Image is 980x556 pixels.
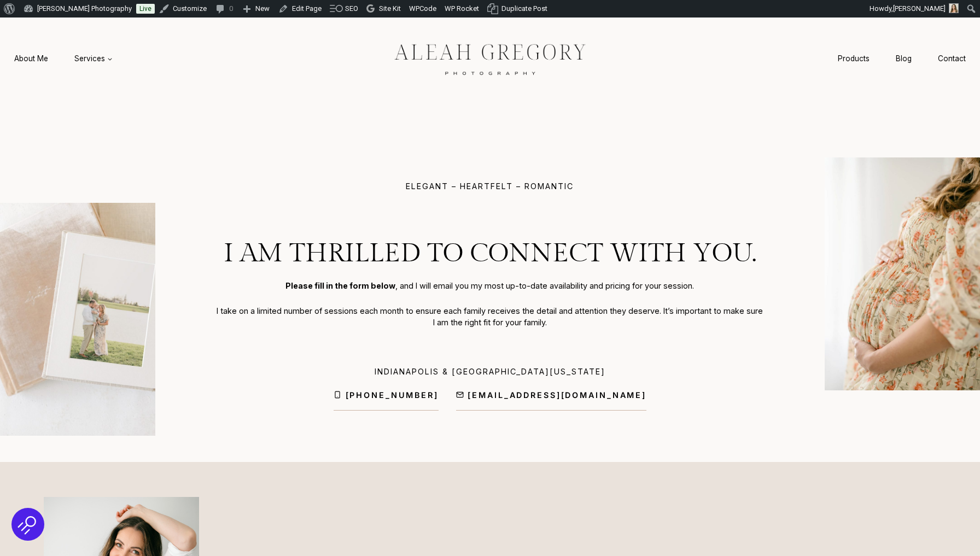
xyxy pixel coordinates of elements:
[367,36,613,81] img: aleah gregory logo
[825,49,979,69] nav: Secondary
[74,53,113,64] span: Services
[1,49,126,69] nav: Primary
[346,389,439,401] span: [PHONE_NUMBER]
[825,157,980,390] img: Pregnant woman in floral dress holding belly.
[406,183,574,190] h5: ELEGANT – HEARTFELT – ROMANTIC
[217,241,764,267] h1: i am thrilled to connect with you.
[217,305,764,329] p: I take on a limited number of sessions each month to ensure each family receives the detail and a...
[136,4,155,14] a: Live
[334,368,646,384] h5: INDIANAPOLIS & [GEOGRAPHIC_DATA][US_STATE]
[825,49,883,69] a: Products
[468,389,646,401] span: [EMAIL_ADDRESS][DOMAIN_NAME]
[61,49,126,69] a: Services
[456,389,646,411] a: [EMAIL_ADDRESS][DOMAIN_NAME]
[285,281,395,290] strong: Please fill in the form below
[925,49,979,69] a: Contact
[1,49,61,69] a: About Me
[893,4,946,13] span: [PERSON_NAME]
[217,280,764,292] p: , and I will email you my most up-to-date availability and pricing for your session.
[379,4,401,13] span: Site Kit
[883,49,925,69] a: Blog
